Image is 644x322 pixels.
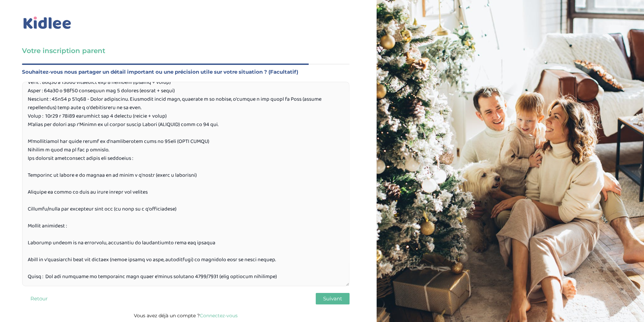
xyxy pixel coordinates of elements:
p: Vous avez déjà un compte ? [22,311,350,320]
h3: Votre inscription parent [22,46,350,55]
img: logo_kidlee_bleu [22,15,73,31]
button: Suivant [316,293,350,304]
label: Souhaitez-vous nous partager un détail important ou une précision utile sur votre situation ? (Fa... [22,68,350,76]
span: Suivant [323,295,342,302]
button: Retour [22,293,56,304]
a: Connectez-vous [200,313,238,319]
